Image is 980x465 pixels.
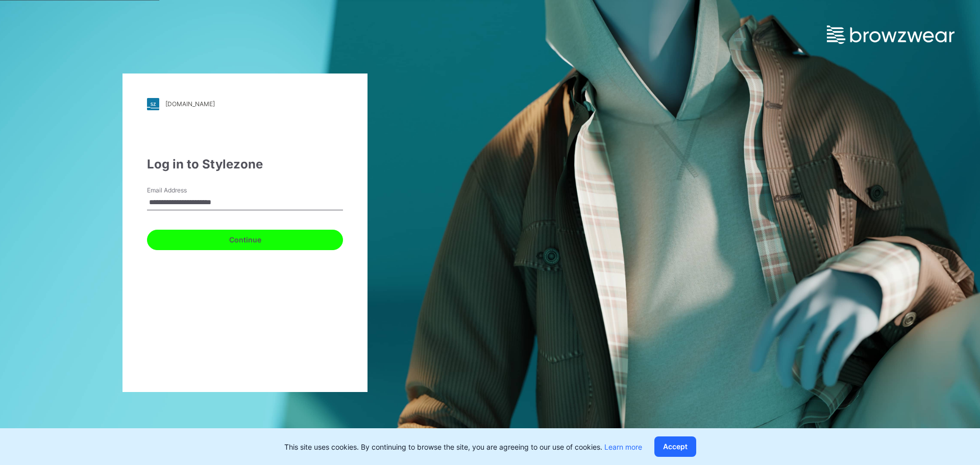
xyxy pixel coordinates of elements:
[147,186,218,195] label: Email Address
[827,26,954,44] img: browzwear-logo.e42bd6dac1945053ebaf764b6aa21510.svg
[165,100,215,108] div: [DOMAIN_NAME]
[284,442,642,452] p: This site uses cookies. By continuing to browse the site, you are agreeing to our use of cookies.
[147,98,159,110] img: stylezone-logo.562084cfcfab977791bfbf7441f1a819.svg
[604,443,642,451] a: Learn more
[147,230,343,250] button: Continue
[654,436,696,457] button: Accept
[147,155,343,174] div: Log in to Stylezone
[147,98,343,110] a: [DOMAIN_NAME]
